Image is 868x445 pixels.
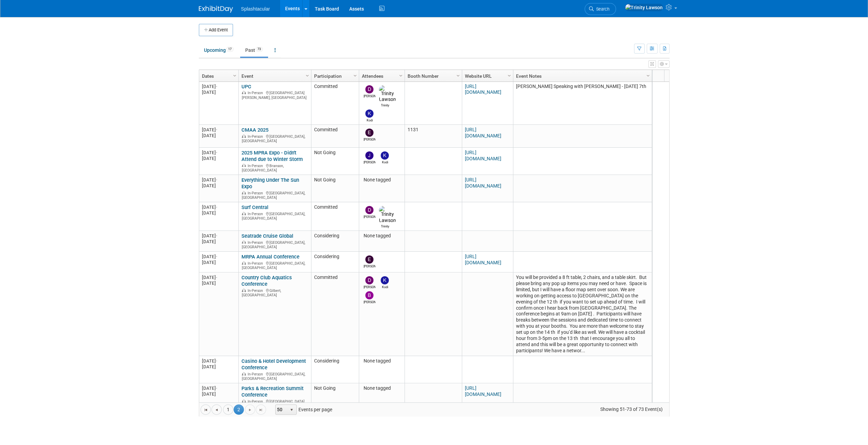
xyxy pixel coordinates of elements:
img: Trinity Lawson [379,85,396,103]
div: [GEOGRAPHIC_DATA], [GEOGRAPHIC_DATA] [241,260,308,270]
td: Considering [311,231,359,252]
span: In-Person [248,164,265,168]
div: [DATE] [202,358,235,364]
span: - [216,150,217,155]
img: ExhibitDay [199,6,233,13]
a: Past73 [240,44,268,57]
span: Column Settings [455,73,461,78]
span: - [216,177,217,182]
span: Column Settings [398,73,403,78]
div: [GEOGRAPHIC_DATA], [GEOGRAPHIC_DATA] [241,133,308,144]
div: Drew Ford [364,214,376,219]
img: Drew Ford [365,206,373,214]
div: Brian Faulkner [364,299,376,305]
td: Not Going [311,175,359,202]
img: Drew Ford [365,276,373,284]
td: Not Going [311,148,359,175]
td: Considering [311,252,359,272]
div: [DATE] [202,84,235,89]
span: - [216,205,217,210]
div: Trinity Lawson [379,103,391,108]
span: 73 [255,47,263,52]
a: [URL][DOMAIN_NAME] [465,150,501,161]
a: Column Settings [454,70,462,80]
a: [URL][DOMAIN_NAME] [465,127,501,138]
span: - [216,386,217,391]
div: [DATE] [202,150,235,155]
img: Kodi Theilgaard [381,151,389,160]
td: 1131 [404,125,462,148]
span: Go to the next page [247,407,253,413]
img: In-Person Event [242,191,246,194]
span: In-Person [248,134,265,139]
span: Column Settings [645,73,651,78]
a: UPC [241,84,251,90]
span: Search [594,6,609,12]
div: [DATE] [202,177,235,183]
div: [DATE] [202,155,235,161]
div: None tagged [362,177,401,183]
div: Trinity Lawson [379,224,391,229]
div: [GEOGRAPHIC_DATA], [GEOGRAPHIC_DATA] [241,190,308,200]
span: Go to the last page [258,407,264,413]
div: [DATE] [202,133,235,138]
img: In-Person Event [242,288,246,292]
a: Event Notes [516,70,647,82]
a: Go to the next page [245,404,255,415]
button: Add Event [199,24,233,36]
a: MRPA Annual Conference [241,254,299,260]
div: [DATE] [202,275,235,280]
a: Everything Under The Sun Expo [241,177,299,190]
img: Kodi Theilgaard [365,109,373,118]
div: None tagged [362,358,401,364]
div: [GEOGRAPHIC_DATA][PERSON_NAME], [GEOGRAPHIC_DATA] [241,90,308,100]
a: Column Settings [304,70,311,80]
span: In-Person [248,212,265,216]
div: [DATE] [202,204,235,210]
div: [DATE] [202,364,235,370]
a: Country Club Aquatics Conference [241,275,292,287]
div: None tagged [362,385,401,391]
img: In-Person Event [242,91,246,94]
div: [DATE] [202,239,235,244]
a: Casino & Hotel Development Conference [241,358,306,371]
div: Jimmy Nigh [364,160,376,165]
div: Drew Ford [364,93,376,99]
span: - [216,84,217,89]
span: Column Settings [352,73,358,78]
div: [DATE] [202,233,235,239]
a: Participation [314,70,354,82]
a: 1 [223,404,233,415]
a: CMAA 2025 [241,127,268,133]
div: [DATE] [202,183,235,189]
div: [DATE] [202,127,235,133]
span: Splashtacular [241,6,270,12]
img: Enrico Rossi [365,255,373,264]
img: Trinity Lawson [625,4,663,11]
span: - [216,275,217,280]
div: [DATE] [202,254,235,259]
span: In-Person [248,372,265,376]
a: Parks & Recreation Summit Conference [241,385,304,398]
div: [DATE] [202,89,235,95]
span: Go to the first page [203,407,208,413]
img: In-Person Event [242,372,246,375]
img: Jimmy Nigh [365,151,373,160]
span: - [216,127,217,132]
div: Enrico Rossi [364,264,376,269]
div: [DATE] [202,391,235,397]
div: [GEOGRAPHIC_DATA], [GEOGRAPHIC_DATA] [241,211,308,221]
div: [DATE] [202,280,235,286]
img: In-Person Event [242,134,246,138]
a: Column Settings [351,70,359,80]
div: Gilbert, [GEOGRAPHIC_DATA] [241,287,308,298]
span: In-Person [248,288,265,293]
span: select [289,407,294,413]
span: In-Person [248,191,265,195]
span: - [216,233,217,238]
div: [GEOGRAPHIC_DATA], [GEOGRAPHIC_DATA] [241,371,308,381]
span: In-Person [248,240,265,245]
span: Go to the previous page [214,407,219,413]
a: Attendees [362,70,400,82]
img: Drew Ford [365,85,373,93]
